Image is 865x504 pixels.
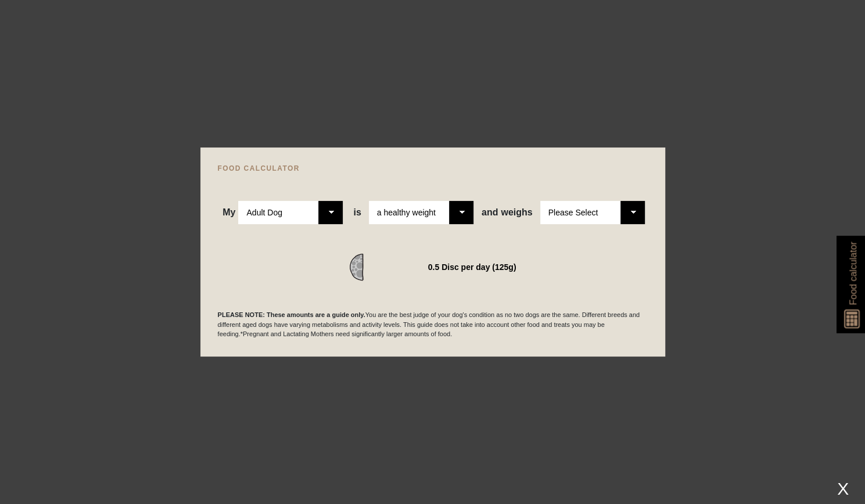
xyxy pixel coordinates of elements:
[353,207,361,218] span: is
[482,207,501,218] span: and
[218,311,365,318] b: PLEASE NOTE: These amounts are a guide only.
[428,259,516,275] div: 0.5 Disc per day (125g)
[482,207,533,218] span: weighs
[832,479,853,498] div: X
[218,165,648,172] h4: FOOD CALCULATOR
[222,207,235,218] span: My
[218,310,648,339] p: You are the best judge of your dog's condition as no two dogs are the same. Different breeds and ...
[846,242,860,305] span: Food calculator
